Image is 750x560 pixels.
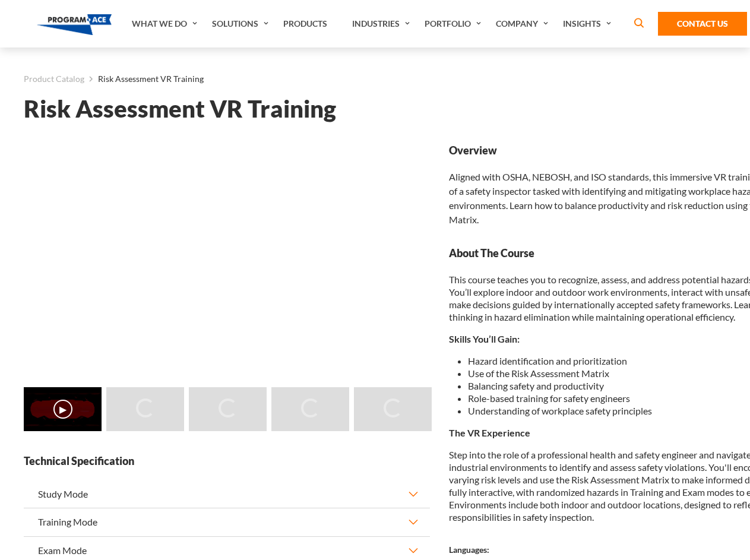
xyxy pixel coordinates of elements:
[24,480,430,508] button: Study Mode
[658,12,747,36] a: Contact Us
[24,454,430,469] strong: Technical Specification
[84,71,204,87] li: Risk Assessment VR Training
[37,14,112,35] img: Program-Ace
[449,545,489,555] strong: Languages:
[53,400,72,419] button: ▶
[24,387,102,431] img: Risk Assessment VR Training - Video 0
[24,508,430,536] button: Training Mode
[24,143,430,372] iframe: Risk Assessment VR Training - Video 0
[24,71,84,87] a: Product Catalog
